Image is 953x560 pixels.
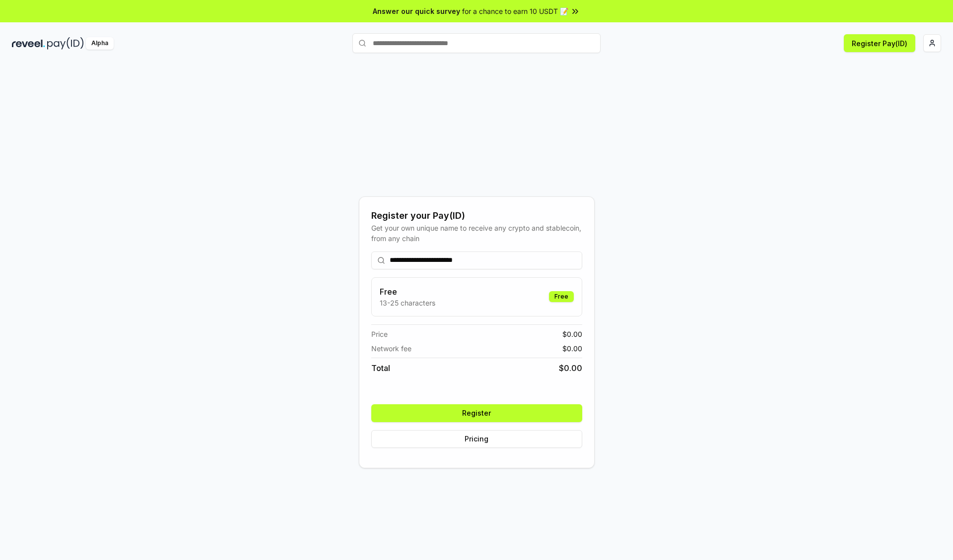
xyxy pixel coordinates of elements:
[549,291,574,302] div: Free
[462,6,568,16] span: for a chance to earn 10 USDT 📝
[12,37,45,50] img: reveel_dark
[380,286,435,298] h3: Free
[371,404,582,422] button: Register
[371,430,582,448] button: Pricing
[371,362,390,374] span: Total
[562,343,582,354] span: $ 0.00
[373,6,460,16] span: Answer our quick survey
[86,37,114,50] div: Alpha
[559,362,582,374] span: $ 0.00
[371,329,388,339] span: Price
[562,329,582,339] span: $ 0.00
[371,209,582,223] div: Register your Pay(ID)
[47,37,84,50] img: pay_id
[380,298,435,308] p: 13-25 characters
[371,223,582,244] div: Get your own unique name to receive any crypto and stablecoin, from any chain
[844,34,915,52] button: Register Pay(ID)
[371,343,411,354] span: Network fee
